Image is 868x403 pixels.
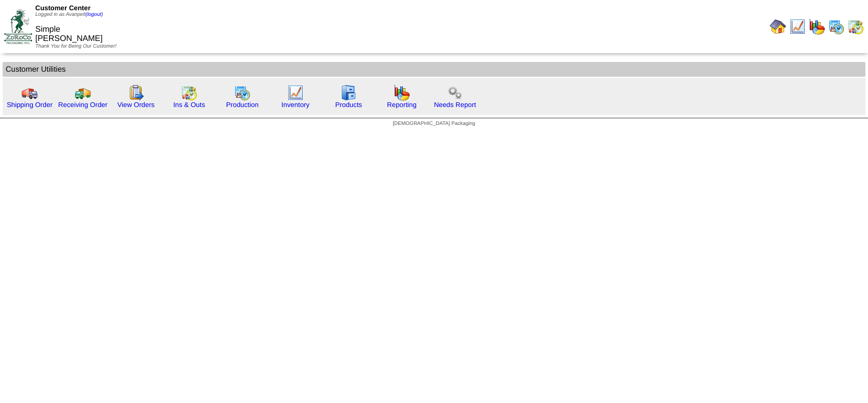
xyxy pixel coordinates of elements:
span: Logged in as Avanpelt [35,12,103,17]
img: cabinet.gif [340,84,357,101]
a: (logout) [85,12,103,17]
a: Ins & Outs [173,101,205,109]
img: calendarinout.gif [181,84,197,101]
span: [DEMOGRAPHIC_DATA] Packaging [393,121,475,126]
a: View Orders [117,101,154,109]
img: calendarprod.gif [234,84,250,101]
img: home.gif [770,18,786,35]
img: ZoRoCo_Logo(Green%26Foil)%20jpg.webp [4,9,32,44]
img: calendarinout.gif [848,18,864,35]
a: Products [335,101,362,109]
a: Shipping Order [7,101,53,109]
img: workorder.gif [128,84,144,101]
img: truck2.gif [75,84,91,101]
a: Reporting [387,101,417,109]
img: line_graph.gif [789,18,806,35]
img: graph.gif [809,18,825,35]
a: Inventory [282,101,310,109]
a: Receiving Order [58,101,107,109]
img: calendarprod.gif [828,18,844,35]
span: Thank You for Being Our Customer! [35,44,117,49]
td: Customer Utilities [3,62,865,77]
a: Needs Report [434,101,476,109]
span: Simple [PERSON_NAME] [35,25,103,43]
img: graph.gif [394,84,410,101]
img: truck.gif [21,84,38,101]
img: line_graph.gif [287,84,304,101]
img: workflow.png [447,84,463,101]
a: Production [226,101,259,109]
span: Customer Center [35,4,90,12]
